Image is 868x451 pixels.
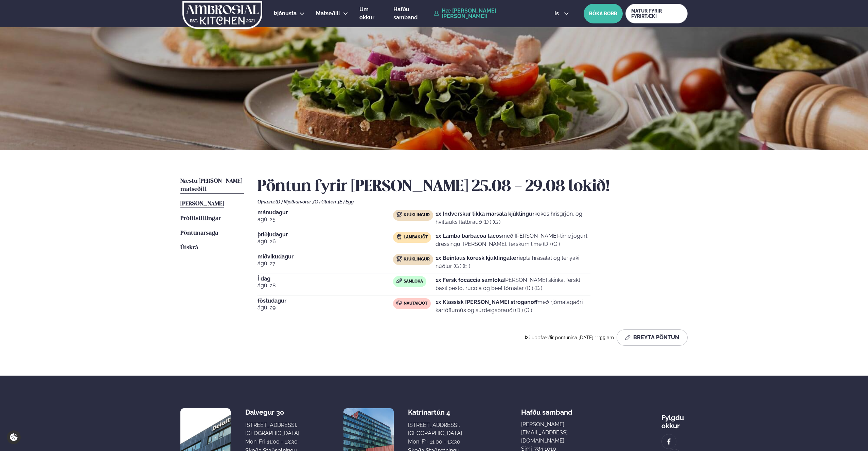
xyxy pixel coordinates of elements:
a: [PERSON_NAME] [180,200,224,208]
p: [PERSON_NAME] skinka, ferskt basil pesto, rucola og beef tómatar (D ) (G ) [436,276,590,292]
div: Katrínartún 4 [408,408,462,416]
strong: 1x Klassísk [PERSON_NAME] stroganoff [436,299,537,305]
div: [STREET_ADDRESS], [GEOGRAPHIC_DATA] [245,421,299,437]
img: logo [182,1,263,29]
img: beef.svg [396,300,402,306]
strong: 1x Lamba barbacoa tacos [436,233,502,239]
div: Fylgdu okkur [661,408,688,430]
strong: 1x Fersk focaccia samloka [436,277,504,283]
span: Lambakjöt [404,235,428,240]
span: Útskrá [180,245,198,251]
span: (G ) Glúten , [313,199,338,204]
span: Þjónusta [274,10,297,17]
a: Cookie settings [7,430,21,444]
div: Dalvegur 30 [245,408,299,416]
img: image alt [665,438,673,446]
span: ágú. 28 [258,282,393,290]
img: chicken.svg [396,256,402,261]
span: (E ) Egg [338,199,354,204]
a: Um okkur [359,5,382,22]
span: Hafðu samband [521,403,572,416]
span: mánudagur [258,210,393,215]
span: (D ) Mjólkurvörur , [276,199,313,204]
a: MATUR FYRIR FYRIRTÆKI [625,4,688,23]
p: með [PERSON_NAME]-lime jógúrt dressingu, [PERSON_NAME], ferskum lime (D ) (G ) [436,232,590,248]
p: epla hrásalat og teriyaki núðlur (G ) (E ) [436,254,590,270]
span: Þú uppfærðir pöntunina [DATE] 11:55 am [525,335,614,340]
strong: 1x Beinlaus kóresk kjúklingalæri [436,255,520,261]
a: Hafðu samband [393,5,430,22]
strong: 1x Indverskur tikka marsala kjúklingur [436,211,534,217]
span: ágú. 25 [258,215,393,223]
a: Prófílstillingar [180,215,221,223]
span: ágú. 26 [258,237,393,246]
span: ágú. 27 [258,259,393,268]
a: Næstu [PERSON_NAME] matseðill [180,177,244,194]
a: Matseðill [316,10,340,18]
span: Matseðill [316,10,340,17]
span: miðvikudagur [258,254,393,259]
span: föstudagur [258,298,393,304]
div: Mon-Fri: 11:00 - 13:30 [408,438,462,446]
h2: Pöntun fyrir [PERSON_NAME] 25.08 - 29.08 lokið! [258,177,688,196]
div: Mon-Fri: 11:00 - 13:30 [245,438,299,446]
span: Nautakjöt [404,301,427,306]
a: Þjónusta [274,10,297,18]
a: Hæ [PERSON_NAME] [PERSON_NAME]! [434,8,539,19]
span: Prófílstillingar [180,216,221,221]
button: BÓKA BORÐ [584,4,623,23]
a: Pöntunarsaga [180,229,218,237]
a: Útskrá [180,244,198,252]
span: ágú. 29 [258,304,393,312]
img: sandwich-new-16px.svg [396,278,402,283]
span: is [554,11,561,16]
span: Pöntunarsaga [180,230,218,236]
img: Lamb.svg [396,234,402,239]
span: Næstu [PERSON_NAME] matseðill [180,178,242,192]
span: Kjúklingur [404,213,430,218]
span: Um okkur [359,6,374,21]
a: image alt [662,434,676,449]
p: kókos hrísgrjón, og hvítlauks flatbrauð (D ) (G ) [436,210,590,226]
span: þriðjudagur [258,232,393,237]
div: [STREET_ADDRESS], [GEOGRAPHIC_DATA] [408,421,462,437]
span: [PERSON_NAME] [180,201,224,207]
span: Í dag [258,276,393,282]
div: Ofnæmi: [258,199,688,204]
img: chicken.svg [396,212,402,217]
span: Samloka [404,279,423,284]
span: Hafðu samband [393,6,418,21]
span: Kjúklingur [404,257,430,262]
a: [PERSON_NAME][EMAIL_ADDRESS][DOMAIN_NAME] [521,420,603,445]
button: Breyta Pöntun [617,329,688,346]
button: is [549,11,574,16]
p: með rjómalagaðri kartöflumús og súrdeigsbrauði (D ) (G ) [436,298,590,314]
